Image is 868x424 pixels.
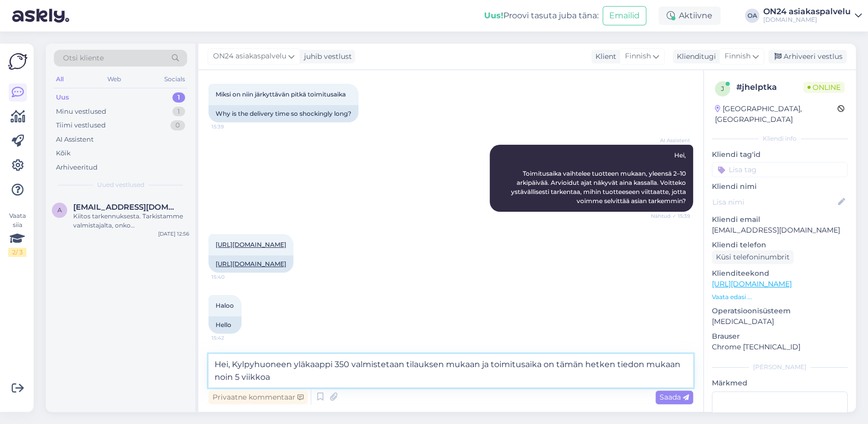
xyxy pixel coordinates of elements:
[659,7,721,25] div: Aktiivne
[712,197,836,208] input: Lisa nimi
[484,11,503,20] b: Uus!
[591,51,616,62] div: Klient
[208,105,358,122] div: Why is the delivery time so shockingly long?
[208,316,242,334] div: Hello
[712,268,848,279] p: Klienditeekond
[712,363,848,372] div: [PERSON_NAME]
[97,180,144,189] span: Uued vestlused
[56,135,94,145] div: AI Assistent
[712,225,848,236] p: [EMAIL_ADDRESS][DOMAIN_NAME]
[158,230,189,238] div: [DATE] 12:56
[63,53,104,63] span: Otsi kliente
[712,279,792,288] a: [URL][DOMAIN_NAME]
[105,73,123,86] div: Web
[712,149,848,160] p: Kliendi tag'id
[172,107,185,117] div: 1
[8,211,26,257] div: Vaata siia
[57,206,62,214] span: a
[73,212,189,230] div: Kiitos tarkennuksesta. Tarkistamme valmistajalta, onko lampaanvillapeitossa keinokuituja, kuten p...
[763,16,851,24] div: [DOMAIN_NAME]
[712,214,848,225] p: Kliendi email
[56,107,106,117] div: Minu vestlused
[216,241,286,248] a: [URL][DOMAIN_NAME]
[712,250,794,264] div: Küsi telefoninumbrit
[8,52,27,71] img: Askly Logo
[745,9,759,23] div: OA
[56,92,69,103] div: Uus
[712,292,848,302] p: Vaata edasi ...
[56,148,71,158] div: Kõik
[803,82,845,93] span: Online
[213,51,286,62] span: ON24 asiakaspalvelu
[725,51,751,62] span: Finnish
[712,162,848,177] input: Lisa tag
[721,85,724,92] span: j
[712,134,848,143] div: Kliendi info
[763,8,851,16] div: ON24 asiakaspalvelu
[660,393,689,402] span: Saada
[8,248,26,257] div: 2 / 3
[712,316,848,327] p: [MEDICAL_DATA]
[673,51,716,62] div: Klienditugi
[712,378,848,388] p: Märkmed
[212,334,250,342] span: 15:42
[216,260,286,268] a: [URL][DOMAIN_NAME]
[712,181,848,192] p: Kliendi nimi
[216,90,346,98] span: Miksi on niin järkyttävän pitkä toimitusaika
[715,104,837,125] div: [GEOGRAPHIC_DATA], [GEOGRAPHIC_DATA]
[208,390,308,404] div: Privaatne kommentaar
[712,240,848,250] p: Kliendi telefon
[712,331,848,342] p: Brauser
[736,81,803,93] div: # jhelptka
[216,302,234,309] span: Haloo
[208,354,693,387] textarea: Hei, Kylpyhuoneen yläkaappi 350 valmistetaan tilauksen mukaan ja toimitusaika on tämän hetken tie...
[300,51,352,62] div: juhib vestlust
[484,10,598,22] div: Proovi tasuta juba täna:
[763,8,862,24] a: ON24 asiakaspalvelu[DOMAIN_NAME]
[712,342,848,352] p: Chrome [TECHNICAL_ID]
[712,306,848,316] p: Operatsioonisüsteem
[625,51,651,62] span: Finnish
[73,203,179,212] span: antto.p@hotmail.com
[212,123,250,131] span: 15:39
[652,137,690,144] span: AI Assistent
[56,162,98,173] div: Arhiveeritud
[170,120,185,131] div: 0
[56,120,106,131] div: Tiimi vestlused
[768,50,847,63] div: Arhiveeri vestlus
[162,73,187,86] div: Socials
[651,212,690,220] span: Nähtud ✓ 15:39
[172,92,185,103] div: 1
[54,73,66,86] div: All
[212,273,250,281] span: 15:40
[603,6,646,25] button: Emailid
